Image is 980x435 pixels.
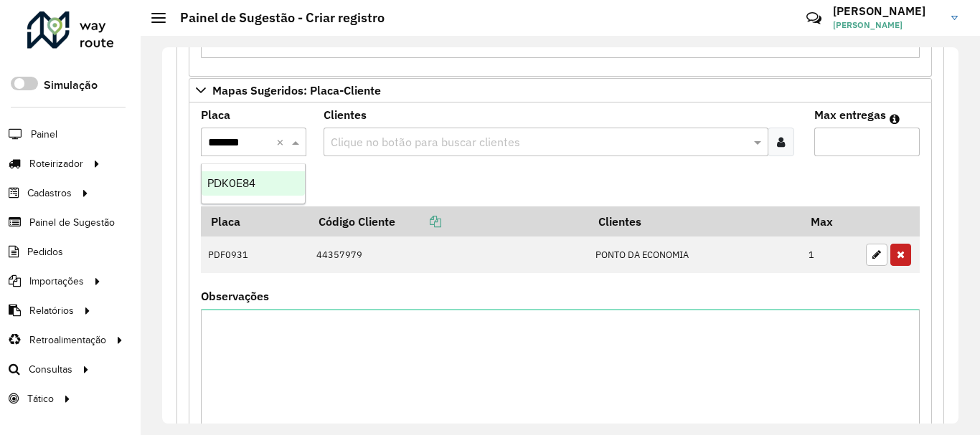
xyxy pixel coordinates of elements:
a: Copiar [395,214,441,229]
label: Simulação [44,77,98,94]
span: Relatórios [29,303,74,318]
span: [PERSON_NAME] [833,19,941,32]
th: Clientes [588,206,801,236]
span: Pedidos [27,244,63,259]
em: Máximo de clientes que serão colocados na mesma rota com os clientes informados [890,113,900,125]
td: 44357979 [308,236,588,274]
th: Placa [201,206,308,236]
span: Roteirizador [29,156,83,171]
td: PDF0931 [201,236,308,274]
span: Mapas Sugeridos: Placa-Cliente [212,85,381,96]
a: Contato Rápido [798,3,829,34]
label: Observações [201,287,269,305]
span: PDK0E84 [207,177,255,189]
a: Mapas Sugeridos: Placa-Cliente [189,78,932,102]
span: Painel [31,127,57,142]
span: Painel de Sugestão [29,215,115,230]
h3: [PERSON_NAME] [833,4,941,18]
td: 1 [801,236,859,274]
th: Max [801,206,859,236]
td: PONTO DA ECONOMIA [588,236,801,274]
span: Retroalimentação [29,333,106,348]
span: Cadastros [27,186,72,201]
label: Max entregas [814,106,886,123]
span: Consultas [29,362,72,377]
th: Código Cliente [308,206,588,236]
span: Importações [29,274,84,289]
ng-dropdown-panel: Options list [201,163,306,204]
span: Tático [27,391,54,406]
label: Placa [201,106,230,123]
span: Clear all [276,133,288,150]
h2: Painel de Sugestão - Criar registro [166,10,385,26]
label: Clientes [324,106,367,123]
